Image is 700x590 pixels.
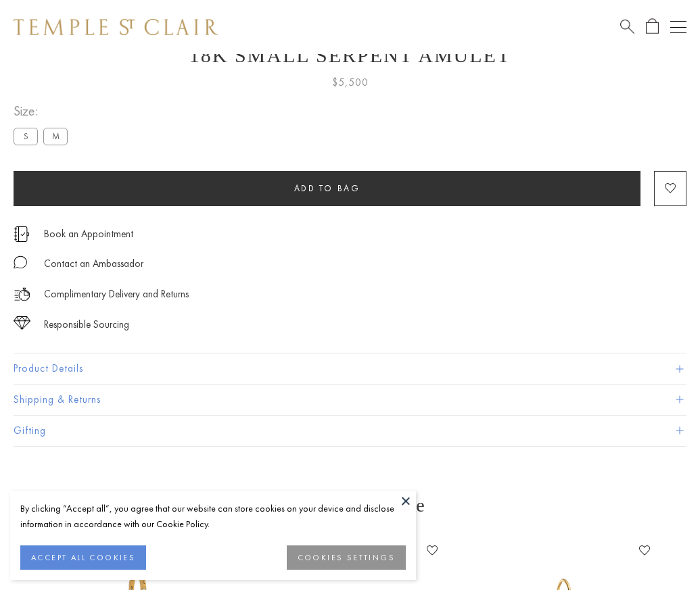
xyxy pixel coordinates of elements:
[294,182,360,194] span: Add to bag
[620,18,634,35] a: Search
[14,286,30,303] img: icon_delivery.svg
[14,226,30,242] img: icon_appointment.svg
[14,100,73,122] span: Size:
[44,226,133,241] a: Book an Appointment
[332,74,369,91] span: $5,500
[44,286,189,303] p: Complimentary Delivery and Returns
[14,44,686,67] h1: 18K Small Serpent Amulet
[14,385,686,415] button: Shipping & Returns
[44,255,143,272] div: Contact an Ambassador
[670,19,686,35] button: Open navigation
[287,545,406,570] button: COOKIES SETTINGS
[14,316,30,330] img: icon_sourcing.svg
[14,128,38,145] label: S
[14,416,686,446] button: Gifting
[14,255,27,269] img: MessageIcon-01_2.svg
[20,545,146,570] button: ACCEPT ALL COOKIES
[20,501,406,532] div: By clicking “Accept all”, you agree that our website can store cookies on your device and disclos...
[14,19,218,35] img: Temple St. Clair
[44,316,129,333] div: Responsible Sourcing
[646,18,659,35] a: Open Shopping Bag
[14,171,640,206] button: Add to bag
[43,128,68,145] label: M
[14,353,686,384] button: Product Details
